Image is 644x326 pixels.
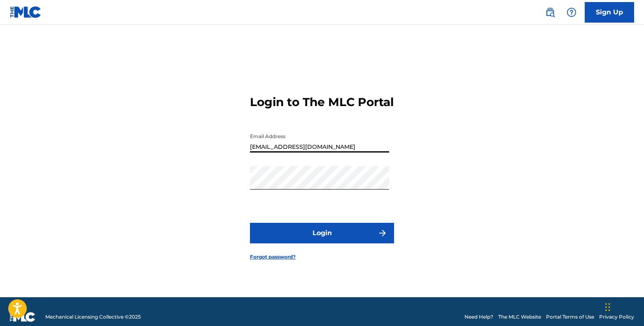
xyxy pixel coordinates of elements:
img: help [567,7,576,17]
span: Mechanical Licensing Collective © 2025 [45,313,141,321]
img: MLC Logo [10,6,42,18]
a: Forgot password? [250,253,296,261]
a: Privacy Policy [599,313,634,321]
a: The MLC Website [498,313,541,321]
a: Public Search [542,4,558,21]
a: Need Help? [464,313,493,321]
img: f7272a7cc735f4ea7f67.svg [378,228,387,238]
h3: Login to The MLC Portal [250,95,394,109]
a: Portal Terms of Use [546,313,594,321]
div: Drag [605,295,610,319]
a: Sign Up [585,2,634,23]
div: Help [563,4,580,21]
img: logo [10,312,35,322]
img: search [545,7,555,17]
iframe: Chat Widget [603,287,644,326]
button: Login [250,223,394,243]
